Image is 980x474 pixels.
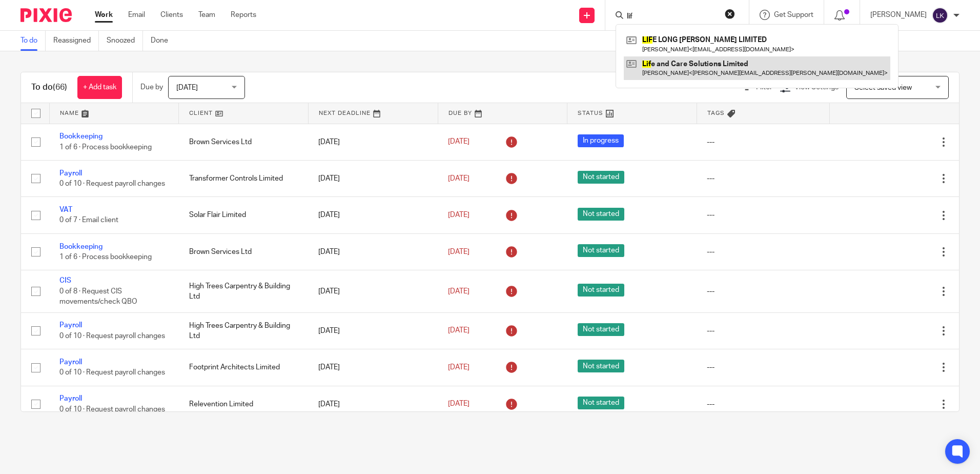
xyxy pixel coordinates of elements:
[53,31,99,51] a: Reassigned
[59,170,82,177] a: Payroll
[578,284,624,297] span: Not started
[59,180,165,187] span: 0 of 10 · Request payroll changes
[578,397,624,409] span: Not started
[31,82,67,93] h1: To do
[59,288,137,306] span: 0 of 8 · Request CIS movements/check QBO
[308,349,438,386] td: [DATE]
[308,233,438,270] td: [DATE]
[59,322,82,329] a: Payroll
[707,286,819,297] div: ---
[932,7,948,24] img: svg%3E
[59,133,103,140] a: Bookkeeping
[59,243,103,250] a: Bookkeeping
[59,406,165,413] span: 0 of 10 · Request payroll changes
[179,386,309,422] td: Relevention Limited
[140,82,163,92] p: Due by
[707,362,819,372] div: ---
[59,217,118,224] span: 0 of 7 · Email client
[578,208,624,221] span: Not started
[176,84,198,91] span: [DATE]
[77,76,122,99] a: + Add task
[179,312,309,349] td: High Trees Carpentry & Building Ltd
[308,160,438,196] td: [DATE]
[707,110,725,116] span: Tags
[128,10,145,20] a: Email
[578,171,624,184] span: Not started
[160,10,183,20] a: Clients
[578,360,624,372] span: Not started
[59,332,165,340] span: 0 of 10 · Request payroll changes
[725,9,735,19] button: Clear
[707,173,819,184] div: ---
[59,369,165,376] span: 0 of 10 · Request payroll changes
[448,401,469,408] span: [DATE]
[578,323,624,336] span: Not started
[707,137,819,147] div: ---
[198,10,215,20] a: Team
[308,197,438,233] td: [DATE]
[308,386,438,422] td: [DATE]
[707,210,819,220] div: ---
[179,270,309,312] td: High Trees Carpentry & Building Ltd
[59,253,152,261] span: 1 of 6 · Process bookkeeping
[774,11,813,18] span: Get Support
[448,175,469,182] span: [DATE]
[308,312,438,349] td: [DATE]
[179,197,309,233] td: Solar Flair Limited
[448,248,469,255] span: [DATE]
[448,211,469,219] span: [DATE]
[448,139,469,146] span: [DATE]
[179,124,309,160] td: Brown Services Ltd
[179,233,309,270] td: Brown Services Ltd
[107,31,143,51] a: Snoozed
[53,83,67,91] span: (66)
[854,84,912,91] span: Select saved view
[231,10,256,20] a: Reports
[151,31,176,51] a: Done
[179,349,309,386] td: Footprint Architects Limited
[59,277,71,284] a: CIS
[95,10,113,20] a: Work
[707,247,819,257] div: ---
[21,8,72,22] img: Pixie
[308,124,438,160] td: [DATE]
[707,399,819,409] div: ---
[59,206,72,213] a: VAT
[59,395,82,402] a: Payroll
[308,270,438,312] td: [DATE]
[59,144,152,151] span: 1 of 6 · Process bookkeeping
[578,244,624,257] span: Not started
[179,160,309,196] td: Transformer Controls Limited
[578,134,624,147] span: In progress
[448,364,469,371] span: [DATE]
[626,12,718,22] input: Search
[870,10,927,20] p: [PERSON_NAME]
[59,359,82,366] a: Payroll
[448,288,469,295] span: [DATE]
[448,327,469,334] span: [DATE]
[21,31,46,51] a: To do
[707,326,819,336] div: ---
